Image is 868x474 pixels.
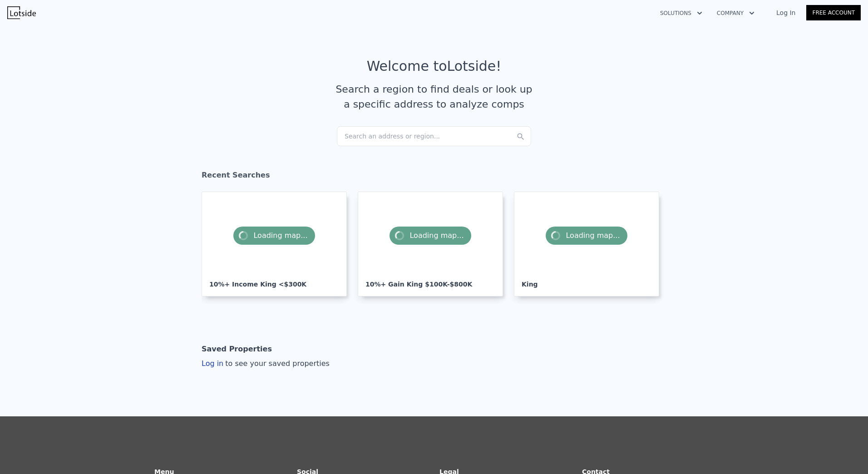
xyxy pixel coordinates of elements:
[390,227,471,245] span: Loading map...
[7,6,36,19] img: Lotside
[367,58,502,74] div: Welcome to Lotside !
[202,358,330,369] div: Log in
[233,227,315,245] span: Loading map...
[365,272,495,289] div: 10%+ Gain King $100K-$800K
[332,82,536,112] div: Search a region to find deals or look up a specific address to analyze comps
[358,192,510,296] a: Loading map...10%+ Gain King $100K-$800K
[710,5,762,21] button: Company
[522,272,651,289] div: King
[806,5,861,20] a: Free Account
[546,227,627,245] span: Loading map...
[202,192,354,296] a: Loading map...10%+ Income King <$300K
[223,359,330,368] span: to see your saved properties
[765,8,806,17] a: Log In
[202,340,272,358] div: Saved Properties
[514,192,666,296] a: Loading map...King
[209,272,339,289] div: 10%+ Income King <$300K
[653,5,710,21] button: Solutions
[202,163,666,192] div: Recent Searches
[337,126,531,146] div: Search an address or region...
